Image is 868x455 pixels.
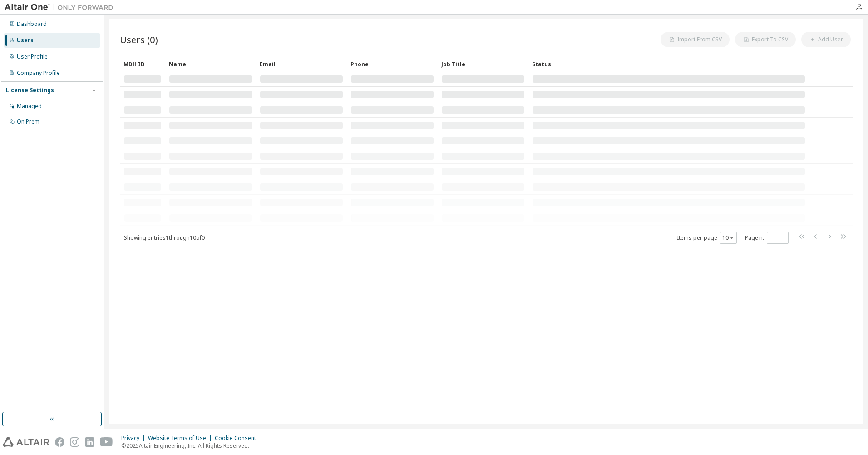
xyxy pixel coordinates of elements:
div: Email [260,57,343,71]
div: Job Title [441,57,525,71]
div: Cookie Consent [215,435,261,442]
button: Add User [801,32,851,47]
img: linkedin.svg [85,437,94,447]
div: Company Profile [17,69,60,77]
span: Items per page [677,232,737,244]
div: Phone [350,57,434,71]
span: Showing entries 1 through 10 of 0 [124,234,205,242]
div: Dashboard [17,20,47,28]
img: instagram.svg [70,437,79,447]
div: Status [532,57,805,71]
div: On Prem [17,118,39,125]
img: facebook.svg [55,437,64,447]
button: Import From CSV [661,32,730,47]
div: License Settings [6,87,54,94]
button: 10 [722,234,735,242]
div: Name [169,57,252,71]
span: Page n. [745,232,789,244]
img: altair_logo.svg [3,437,49,447]
p: © 2025 Altair Engineering, Inc. All Rights Reserved. [121,442,261,450]
div: User Profile [17,53,48,60]
span: Users (0) [120,33,158,46]
div: Website Terms of Use [148,435,215,442]
button: Export To CSV [735,32,796,47]
img: youtube.svg [100,437,113,447]
img: Altair One [5,3,118,12]
div: Managed [17,103,42,110]
div: Users [17,37,34,44]
div: MDH ID [123,57,162,71]
div: Privacy [121,435,148,442]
